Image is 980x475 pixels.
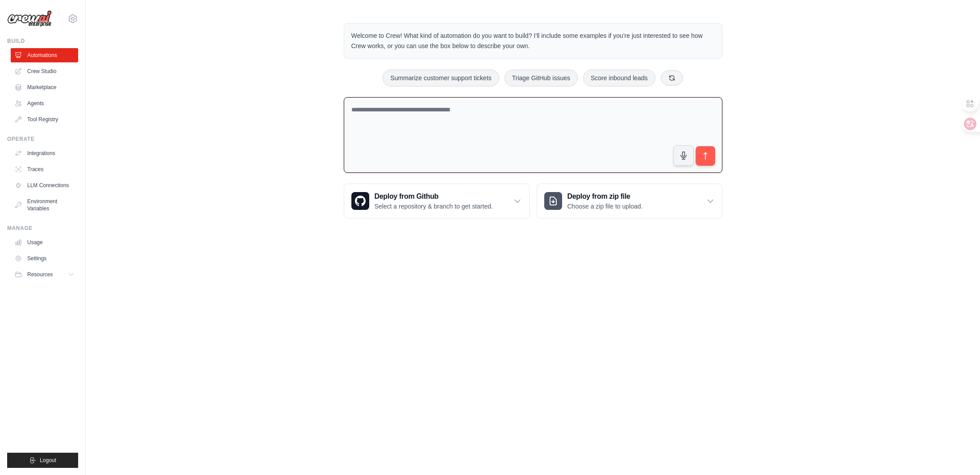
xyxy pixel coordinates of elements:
[11,80,78,94] a: Marketplace
[383,70,499,86] button: Summarize customer support tickets
[375,202,493,211] p: Select a repository & branch to get started.
[7,135,78,143] div: Operate
[7,37,78,45] div: Build
[27,271,53,278] span: Resources
[351,31,715,51] p: Welcome to Crew! What kind of automation do you want to build? I'll include some examples if you'...
[11,64,78,78] a: Crew Studio
[11,96,78,111] a: Agents
[375,191,493,202] h3: Deploy from Github
[11,178,78,192] a: LLM Connections
[505,70,578,86] button: Triage GitHub issues
[7,453,78,468] button: Logout
[7,10,52,27] img: Logo
[567,191,643,202] h3: Deploy from zip file
[11,267,78,282] button: Resources
[583,70,655,86] button: Score inbound leads
[11,194,78,216] a: Environment Variables
[7,225,78,232] div: Manage
[40,457,56,464] span: Logout
[11,251,78,266] a: Settings
[11,162,78,176] a: Traces
[11,112,78,127] a: Tool Registry
[567,202,643,211] p: Choose a zip file to upload.
[11,48,78,62] a: Automations
[11,235,78,250] a: Usage
[11,146,78,160] a: Integrations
